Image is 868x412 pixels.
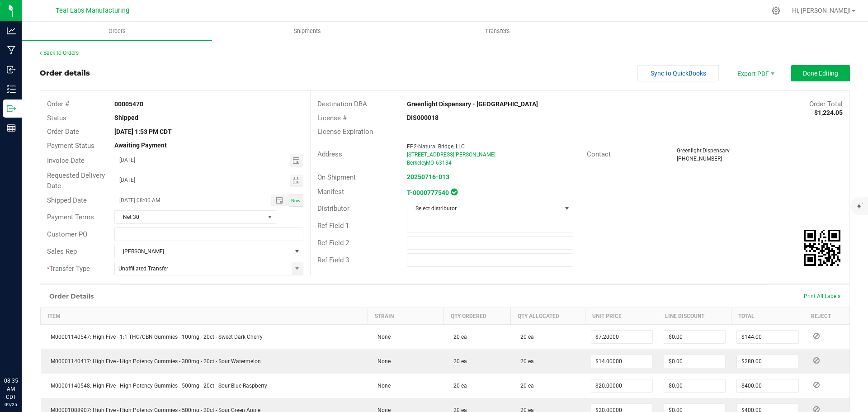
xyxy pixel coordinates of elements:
qrcode: 00005470 [804,230,840,266]
th: Line Discount [658,308,731,325]
span: Transfers [473,27,522,35]
th: Strain [368,308,443,325]
strong: 00005470 [114,100,143,108]
input: 0 [737,355,798,368]
span: [STREET_ADDRESS][PERSON_NAME] [407,152,495,158]
span: 20 ea [516,383,534,389]
span: Ref Field 3 [317,256,349,264]
span: Print All Labels [804,293,840,299]
input: 0 [591,355,652,368]
span: Shipped Date [47,196,87,204]
input: 0 [664,331,725,343]
span: Contact [587,150,611,158]
span: Select distributor [407,202,561,215]
span: Reject Inventory [810,358,823,363]
span: Toggle calendar [290,154,303,167]
th: Qty Allocated [510,308,585,325]
span: FP2-Natural Bridge, LLC [407,143,465,150]
input: 0 [737,379,798,392]
th: Qty Ordered [443,308,510,325]
inline-svg: Inbound [7,65,16,74]
th: Unit Price [585,308,658,325]
span: 20 ea [449,383,467,389]
span: Payment Status [47,142,94,150]
span: On Shipment [317,173,356,181]
span: Transfer Type [47,265,90,273]
span: Sync to QuickBooks [651,70,706,77]
a: Shipments [212,22,402,41]
h1: Order Details [49,293,94,300]
p: 08:35 AM CDT [4,377,18,401]
span: In Sync [451,187,458,197]
inline-svg: Reports [7,123,16,133]
span: MO [426,160,434,166]
span: Greenlight [677,147,702,154]
strong: Shipped [114,114,138,121]
span: Requested Delivery Date [47,171,105,190]
span: Reject Inventory [810,382,823,388]
a: T-0000777540 [407,189,449,196]
span: Toggle popup [271,194,289,206]
input: 0 [664,379,725,392]
inline-svg: Inventory [7,85,16,94]
span: 20 ea [449,334,467,340]
span: Order # [47,100,69,108]
span: Distributor [317,204,349,213]
input: 0 [737,331,798,343]
input: 0 [664,355,725,368]
span: [PHONE_NUMBER] [677,156,722,162]
button: Sync to QuickBooks [637,65,719,81]
th: Total [731,308,804,325]
span: None [373,358,391,365]
img: Scan me! [804,230,840,266]
span: Payment Terms [47,213,94,221]
span: Orders [96,27,138,35]
span: Order Total [809,100,843,108]
span: Dispensary [703,147,730,154]
span: Status [47,114,66,122]
strong: DIS000018 [407,114,439,121]
span: Net 30 [115,211,264,223]
span: Address [317,150,342,158]
inline-svg: Outbound [7,104,16,113]
span: Berkeley [407,160,427,166]
a: Back to Orders [40,50,79,56]
span: 20 ea [449,358,467,365]
span: Shipments [282,27,333,35]
input: Date/Time [115,194,261,206]
span: 63134 [436,160,452,166]
span: M00001140417: High Five - High Potency Gummies - 300mg - 20ct - Sour Watermelon [46,358,261,365]
span: None [373,383,391,389]
span: M00001140548: High Five - High Potency Gummies - 500mg - 20ct - Sour Blue Raspberry [46,383,267,389]
a: Transfers [402,22,593,41]
span: License Expiration [317,128,373,136]
span: Manifest [317,188,344,196]
span: Ref Field 2 [317,239,349,247]
span: License # [317,114,347,122]
span: Order Date [47,128,79,136]
p: 09/25 [4,401,18,408]
th: Reject [804,308,849,325]
div: Manage settings [770,6,782,15]
span: 20 ea [516,358,534,365]
inline-svg: Analytics [7,26,16,35]
span: Invoice Date [47,156,85,165]
span: , [425,160,426,166]
span: [PERSON_NAME] [115,245,291,258]
span: Reject Inventory [810,407,823,412]
li: Export PDF [728,65,782,81]
a: Orders [22,22,212,41]
input: 0 [591,331,652,343]
span: Done Editing [803,70,838,77]
th: Item [41,308,368,325]
span: Sales Rep [47,247,77,256]
strong: Awaiting Payment [114,142,167,149]
inline-svg: Manufacturing [7,46,16,55]
input: 0 [591,379,652,392]
span: Destination DBA [317,100,367,108]
strong: Greenlight Dispensary - [GEOGRAPHIC_DATA] [407,100,538,108]
span: 20 ea [516,334,534,340]
span: Ref Field 1 [317,222,349,230]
